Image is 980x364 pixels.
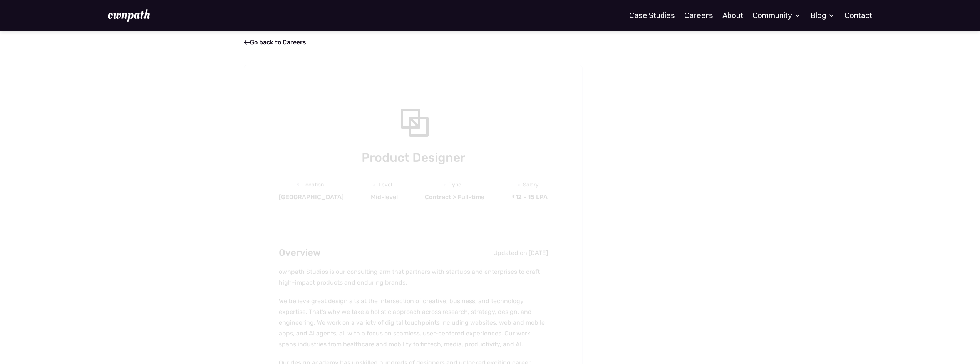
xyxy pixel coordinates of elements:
h2: Overview [278,245,320,260]
img: Graph Icon - Job Board X Webflow Template [373,184,375,186]
img: Money Icon - Job Board X Webflow Template [517,184,519,186]
div: Location [302,182,324,188]
div: Community [752,11,801,20]
p: We believe great design sits at the intersection of creative, business, and technology expertise.... [278,296,548,350]
a: Careers [684,11,713,20]
img: Clock Icon - Job Board X Webflow Template [444,184,446,186]
h1: Product Designer [278,149,548,166]
div: Level [379,182,392,188]
div: ₹12 - 15 LPA [511,193,548,201]
img: Location Icon - Job Board X Webflow Template [296,183,299,186]
a: Go back to Careers [244,39,306,46]
div: [GEOGRAPHIC_DATA] [278,193,343,201]
a: Contact [844,11,872,20]
div: Updated on: [493,249,528,257]
div: [DATE] [528,249,548,257]
div: Type [449,182,461,188]
a: Case Studies [629,11,675,20]
p: ownpath Studios is our consulting arm that partners with startups and enterprises to craft high-i... [278,267,548,288]
div: Mid-level [370,193,397,201]
div: Salary [523,182,539,188]
a: About [722,11,743,20]
div: Blog [811,11,835,20]
div: Contract > Full-time [425,193,484,201]
span:  [244,39,250,46]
